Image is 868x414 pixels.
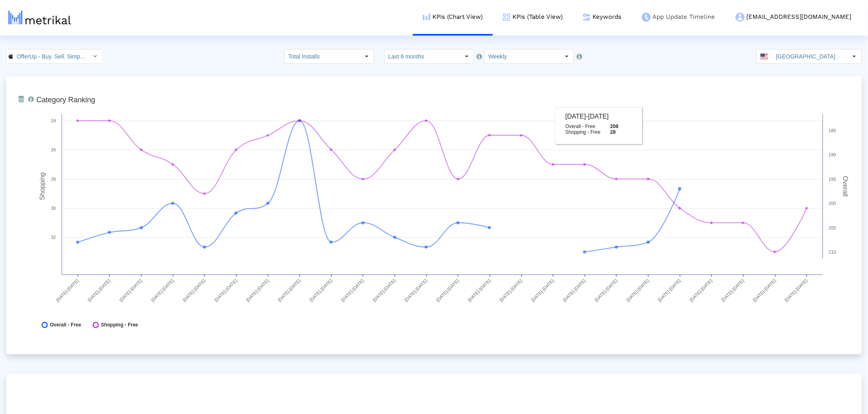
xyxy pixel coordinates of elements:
text: 30 [51,206,56,211]
img: kpi-chart-menu-icon.png [423,13,430,20]
text: [DATE]-[DATE] [340,278,365,303]
text: 210 [829,250,836,254]
text: [DATE]-[DATE] [277,278,301,303]
text: [DATE]-[DATE] [435,278,460,303]
img: keywords.png [583,13,590,21]
text: [DATE]-[DATE] [784,278,808,303]
img: kpi-table-menu-icon.png [503,13,510,21]
text: [DATE]-[DATE] [372,278,396,303]
text: [DATE]-[DATE] [214,278,238,303]
span: Overall - Free [50,322,81,328]
text: 185 [829,128,836,133]
tspan: Shopping [39,173,46,200]
span: Shopping - Free [101,322,138,328]
text: [DATE]-[DATE] [309,278,333,303]
text: 200 [829,201,836,206]
div: Select [848,49,861,63]
text: [DATE]-[DATE] [87,278,111,303]
text: [DATE]-[DATE] [625,278,650,303]
div: Select [460,49,474,63]
img: app-update-menu-icon.png [642,13,651,22]
text: 28 [51,177,56,182]
text: 24 [51,118,56,123]
text: [DATE]-[DATE] [118,278,143,303]
text: [DATE]-[DATE] [245,278,270,303]
img: metrical-logo-light.png [9,11,71,25]
text: [DATE]-[DATE] [530,278,555,303]
text: [DATE]-[DATE] [404,278,428,303]
tspan: Category Ranking [36,96,95,104]
text: 190 [829,152,836,157]
text: [DATE]-[DATE] [752,278,777,303]
text: [DATE]-[DATE] [182,278,206,303]
text: [DATE]-[DATE] [721,278,745,303]
text: [DATE]-[DATE] [594,278,618,303]
div: Select [360,49,374,63]
div: Select [88,49,102,63]
div: Select [560,49,574,63]
tspan: Overall [842,176,849,197]
text: [DATE]-[DATE] [150,278,175,303]
text: [DATE]-[DATE] [499,278,523,303]
text: 205 [829,225,836,230]
text: 32 [51,235,56,240]
text: [DATE]-[DATE] [562,278,587,303]
text: [DATE]-[DATE] [689,278,713,303]
text: [DATE]-[DATE] [55,278,80,303]
text: 26 [51,147,56,152]
text: 195 [829,177,836,182]
text: [DATE]-[DATE] [657,278,682,303]
text: [DATE]-[DATE] [467,278,492,303]
img: my-account-menu-icon.png [736,13,745,22]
